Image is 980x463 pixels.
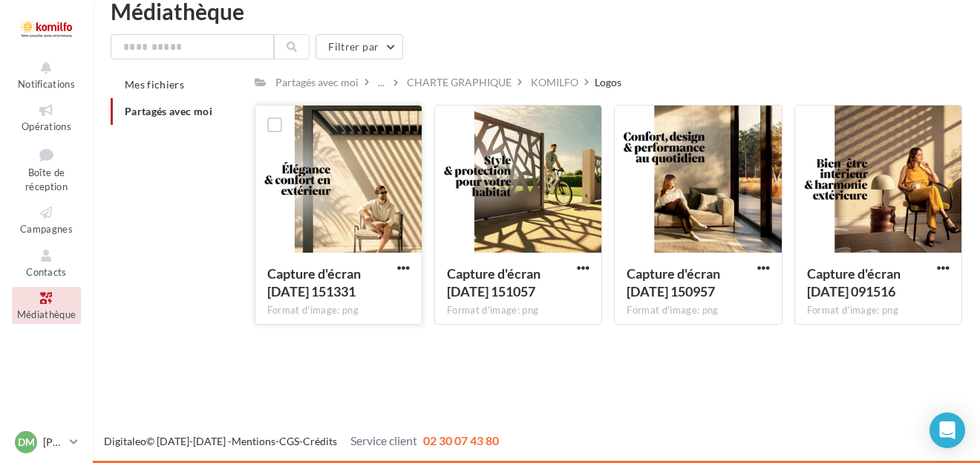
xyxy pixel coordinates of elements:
[807,304,950,317] div: Format d'image: png
[125,78,184,91] span: Mes fichiers
[595,75,621,90] div: Logos
[423,433,499,447] span: 02 30 07 43 80
[104,435,146,447] a: Digitaleo
[18,78,75,90] span: Notifications
[447,304,589,317] div: Format d'image: png
[43,435,64,450] p: [PERSON_NAME]
[125,105,212,117] span: Partagés avec moi
[22,120,71,132] span: Opérations
[627,265,720,300] span: Capture d'écran 2025-05-26 150957
[25,166,68,192] span: Boîte de réception
[447,265,540,300] span: Capture d'écran 2025-05-26 151057
[930,412,965,448] div: Open Intercom Messenger
[807,265,901,300] span: Capture d'écran 2025-05-26 091516
[279,435,299,447] a: CGS
[267,265,361,300] span: Capture d'écran 2025-05-26 151331
[275,75,359,90] div: Partagés avec moi
[350,433,417,447] span: Service client
[316,34,403,59] button: Filtrer par
[12,201,81,238] a: Campagnes
[303,435,337,447] a: Crédits
[12,428,81,456] a: DM [PERSON_NAME]
[12,99,81,135] a: Opérations
[20,223,73,235] span: Campagnes
[627,304,769,317] div: Format d'image: png
[17,308,76,320] span: Médiathèque
[26,266,67,278] span: Contacts
[375,72,388,93] div: ...
[12,142,81,196] a: Boîte de réception
[104,435,499,447] span: © [DATE]-[DATE] - - -
[232,435,275,447] a: Mentions
[18,435,35,450] span: DM
[531,75,578,90] div: KOMILFO
[12,56,81,93] button: Notifications
[12,245,81,281] a: Contacts
[12,287,81,323] a: Médiathèque
[267,304,410,317] div: Format d'image: png
[407,75,512,90] div: CHARTE GRAPHIQUE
